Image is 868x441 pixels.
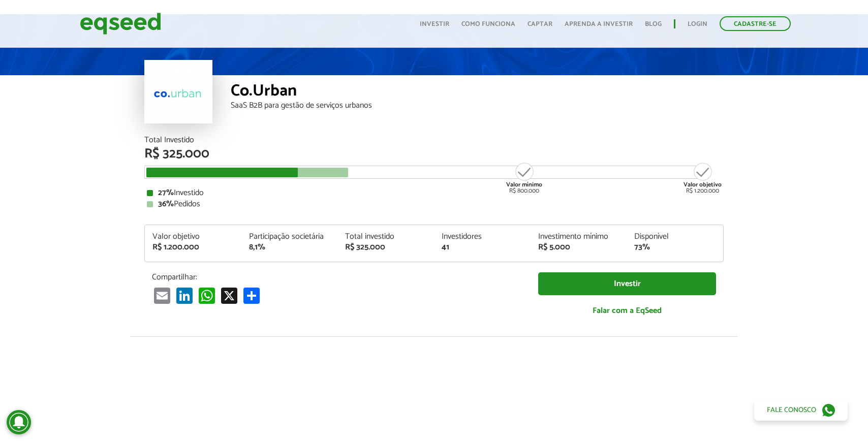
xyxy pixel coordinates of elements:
a: Email [152,287,172,304]
a: WhatsApp [197,287,217,304]
div: 73% [634,243,716,251]
div: R$ 325.000 [345,243,426,251]
a: Login [688,21,707,27]
div: R$ 800.000 [505,162,543,194]
a: Blog [645,21,662,27]
a: Cadastre-se [720,16,791,31]
div: Investimento mínimo [538,233,619,241]
div: Investido [147,189,721,197]
div: Pedidos [147,200,721,208]
p: Compartilhar: [152,272,523,282]
a: X [219,287,239,304]
div: R$ 1.200.000 [684,162,722,194]
div: Investidores [442,233,523,241]
div: Valor objetivo [152,233,234,241]
a: Falar com a EqSeed [538,300,716,321]
div: R$ 5.000 [538,243,619,251]
a: Captar [528,21,552,27]
div: Total investido [345,233,426,241]
div: R$ 1.200.000 [152,243,234,251]
div: Total Investido [144,136,724,144]
a: Como funciona [461,21,515,27]
a: Investir [420,21,449,27]
a: Compartilhar [241,287,262,304]
img: EqSeed [80,10,161,37]
a: Aprenda a investir [565,21,633,27]
strong: 36% [158,197,174,211]
div: 41 [442,243,523,251]
a: LinkedIn [174,287,195,304]
strong: Valor objetivo [684,180,722,190]
a: Investir [538,272,716,295]
div: SaaS B2B para gestão de serviços urbanos [231,102,724,110]
div: 8,1% [249,243,330,251]
div: Participação societária [249,233,330,241]
strong: Valor mínimo [506,180,542,190]
div: Co.Urban [231,83,724,102]
a: Fale conosco [754,399,848,421]
strong: 27% [158,186,174,200]
div: Disponível [634,233,716,241]
div: R$ 325.000 [144,147,724,161]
